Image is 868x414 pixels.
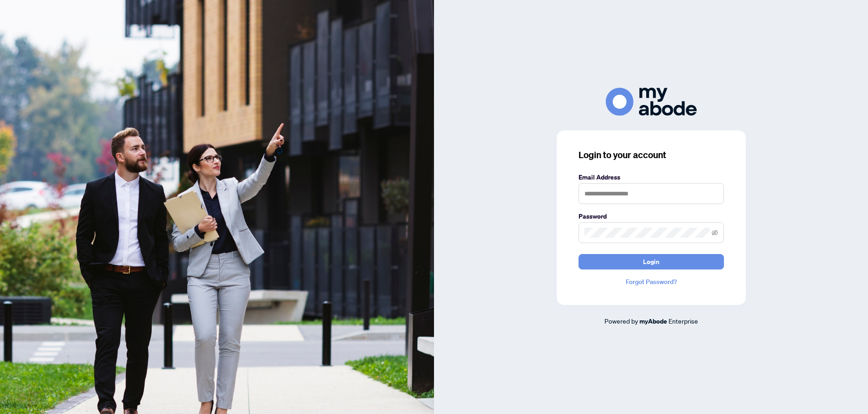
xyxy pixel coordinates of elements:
[668,317,698,325] span: Enterprise
[579,277,724,287] a: Forgot Password?
[643,254,659,269] span: Login
[606,88,697,115] img: ma-logo
[712,229,718,236] span: eye-invisible
[579,149,724,161] h3: Login to your account
[579,172,724,182] label: Email Address
[579,211,724,221] label: Password
[604,317,638,325] span: Powered by
[579,254,724,269] button: Login
[639,316,667,326] a: myAbode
